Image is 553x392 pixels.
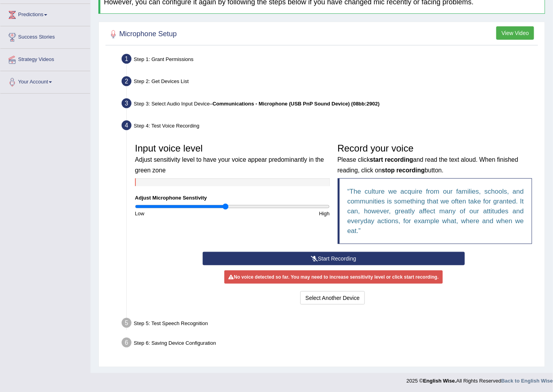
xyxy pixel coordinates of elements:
strong: English Wise. [423,378,456,384]
button: Select Another Device [300,291,365,305]
div: 2025 © All Rights Reserved [407,373,553,385]
div: Low [131,210,232,217]
div: Step 4: Test Voice Recording [118,118,541,135]
div: High [232,210,333,217]
b: Communications - Microphone (USB PnP Sound Device) (08bb:2902) [213,101,380,107]
div: Step 1: Grant Permissions [118,52,541,69]
a: Success Stories [0,26,90,46]
button: Start Recording [203,252,465,265]
button: View Video [496,26,534,40]
a: Back to English Wise [501,378,553,384]
div: No voice detected so far. You may need to increase sensitivity level or click start recording. [224,270,442,284]
a: Strategy Videos [0,49,90,68]
div: Step 2: Get Devices List [118,74,541,91]
div: Step 6: Saving Device Configuration [118,335,541,353]
label: Adjust Microphone Senstivity [135,194,207,202]
a: Predictions [0,4,90,24]
h3: Input voice level [135,143,330,174]
a: Your Account [0,71,90,91]
h2: Microphone Setup [107,28,177,40]
div: Step 5: Test Speech Recognition [118,316,541,333]
small: Please click and read the text aloud. When finished reading, click on button. [338,156,518,173]
q: The culture we acquire from our families, schools, and communities is something that we often tak... [348,188,524,235]
small: Adjust sensitivity level to have your voice appear predominantly in the green zone [135,156,324,173]
b: start recording [370,156,413,163]
h3: Record your voice [338,143,533,174]
b: stop recording [382,167,425,174]
div: Step 3: Select Audio Input Device [118,96,541,113]
span: – [210,101,380,107]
